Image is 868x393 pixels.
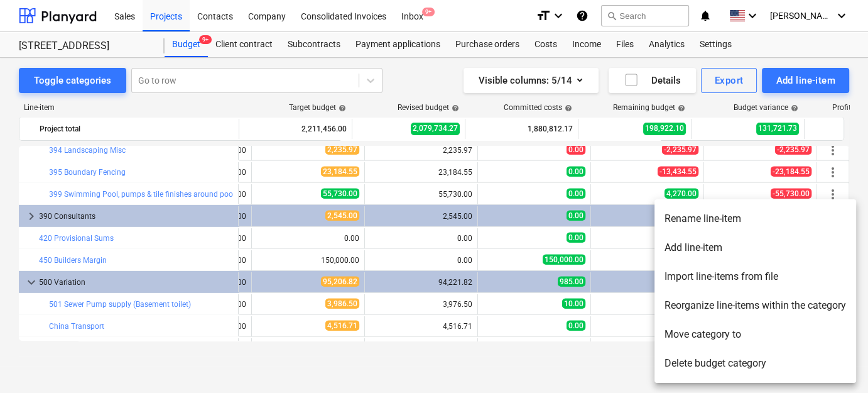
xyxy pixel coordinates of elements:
li: Rename line-item [654,204,856,233]
li: Delete budget category [654,349,856,378]
li: Move category to [654,320,856,349]
li: Import line-items from file [654,262,856,291]
iframe: Chat Widget [805,333,868,393]
li: Reorganize line-items within the category [654,291,856,320]
li: Add line-item [654,233,856,262]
